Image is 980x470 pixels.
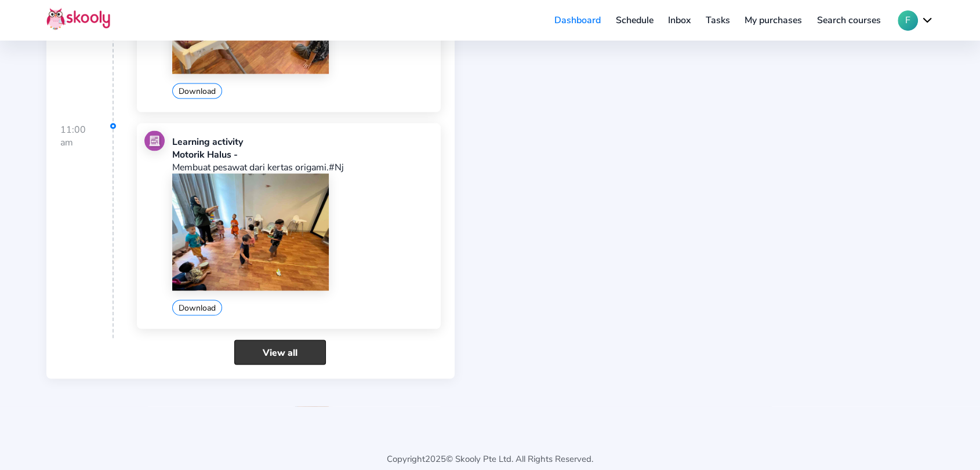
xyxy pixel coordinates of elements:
[608,11,661,30] a: Schedule
[234,340,326,365] a: View all
[737,11,810,30] a: My purchases
[660,11,698,30] a: Inbox
[547,11,608,30] a: Dashboard
[144,131,165,151] img: learning.jpg
[898,10,934,31] button: Fchevron down outline
[698,11,738,30] a: Tasks
[172,148,433,161] div: Motorik Halus -
[60,123,114,338] div: 11:00
[172,83,222,99] button: Download
[46,8,110,30] img: Skooly
[425,453,446,465] span: 2025
[172,136,433,148] div: Learning activity
[810,11,888,30] a: Search courses
[172,174,329,292] img: 202412070841063750924647068475104802108682963943202510060703026440728284435663.jpg
[172,300,222,316] button: Download
[60,136,112,149] div: am
[172,161,433,174] p: Membuat pesawat dari kertas origami.#Nj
